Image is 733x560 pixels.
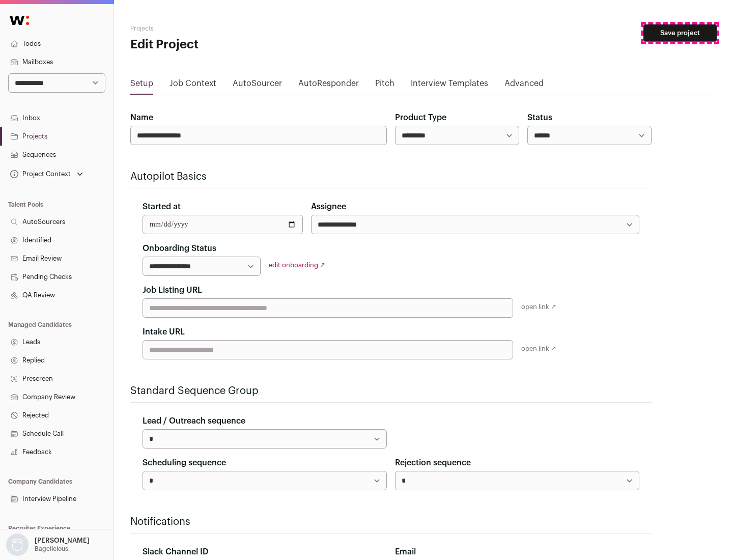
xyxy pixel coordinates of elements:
[35,537,90,545] p: [PERSON_NAME]
[311,201,346,213] label: Assignee
[4,534,92,556] button: Open dropdown
[130,24,326,33] h2: Projects
[130,37,326,53] h1: Edit Project
[298,77,359,94] a: AutoResponder
[130,384,652,398] h2: Standard Sequence Group
[8,167,85,181] button: Open dropdown
[527,111,552,124] label: Status
[143,326,185,338] label: Intake URL
[643,24,717,42] button: Save project
[411,77,488,94] a: Interview Templates
[35,545,68,553] p: Bagelicious
[130,170,652,184] h2: Autopilot Basics
[170,77,216,94] a: Job Context
[375,77,394,94] a: Pitch
[143,284,202,296] label: Job Listing URL
[143,457,226,469] label: Scheduling sequence
[395,457,471,469] label: Rejection sequence
[4,10,35,31] img: Wellfound
[269,262,325,268] a: edit onboarding ↗
[6,534,29,556] img: nopic.png
[143,546,208,558] label: Slack Channel ID
[395,111,446,124] label: Product Type
[143,415,245,427] label: Lead / Outreach sequence
[504,77,544,94] a: Advanced
[8,170,71,178] div: Project Context
[143,201,181,213] label: Started at
[130,111,153,124] label: Name
[130,515,652,529] h2: Notifications
[143,242,216,255] label: Onboarding Status
[130,77,153,94] a: Setup
[233,77,282,94] a: AutoSourcer
[395,546,639,558] div: Email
